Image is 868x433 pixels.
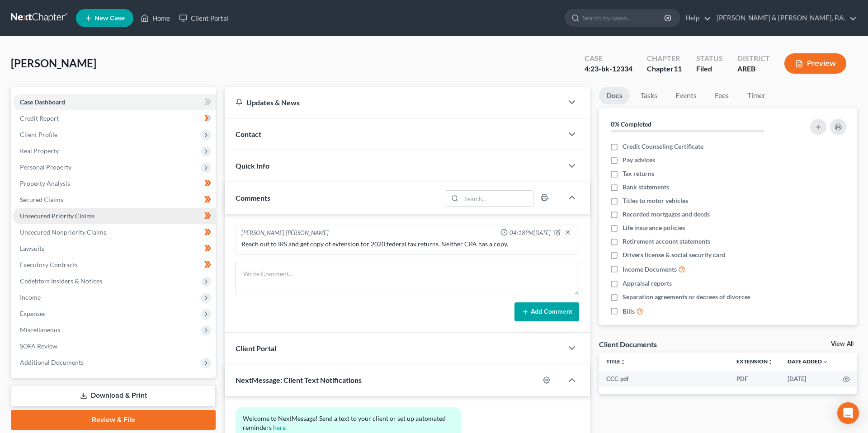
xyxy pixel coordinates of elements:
[20,131,57,138] span: Client Profile
[780,371,835,387] td: [DATE]
[175,10,233,26] a: Client Portal
[20,261,78,268] span: Executory Contracts
[788,358,828,365] a: Date Added expand_more
[243,414,447,431] span: Welcome to NextMessage! Send a text to your client or set up automated reminders
[585,64,632,74] div: 4:23-bk-12334
[11,410,216,430] a: Review & File
[583,9,665,26] input: Search by name...
[623,169,654,178] span: Tax returns
[599,87,630,104] a: Docs
[784,53,846,74] button: Preview
[20,114,59,122] span: Credit Report
[623,223,685,232] span: Life insurance policies
[585,53,632,64] div: Case
[623,279,672,288] span: Appraisal reports
[623,292,750,301] span: Separation agreements or decrees of divorces
[736,358,773,365] a: Extensionunfold_more
[20,147,59,155] span: Real Property
[20,326,60,334] span: Miscellaneous
[647,53,682,64] div: Chapter
[13,175,216,192] a: Property Analysis
[623,250,726,259] span: Drivers license & social security card
[509,229,551,237] span: 04:18PM[DATE]
[236,161,269,170] span: Quick Info
[13,240,216,257] a: Lawsuits
[623,237,710,246] span: Retirement account statements
[623,196,688,205] span: Titles to motor vehicles
[696,64,723,74] div: Filed
[20,277,102,285] span: Codebtors Insiders & Notices
[823,359,828,365] i: expand_more
[729,371,780,387] td: PDF
[11,56,96,70] span: [PERSON_NAME]
[623,307,635,316] span: Bills
[11,385,216,406] a: Download & Print
[236,344,276,353] span: Client Portal
[461,191,533,206] input: Search...
[20,212,94,220] span: Unsecured Priority Claims
[13,338,216,354] a: SOFA Review
[708,87,736,104] a: Fees
[13,257,216,273] a: Executory Contracts
[20,310,46,317] span: Expenses
[606,358,626,365] a: Titleunfold_more
[20,163,71,171] span: Personal Property
[20,98,65,106] span: Case Dashboard
[768,359,773,365] i: unfold_more
[236,98,552,107] div: Updates & News
[647,64,682,74] div: Chapter
[273,424,286,431] a: here
[623,155,655,165] span: Pay advices
[13,208,216,224] a: Unsecured Priority Claims
[740,87,773,104] a: Timer
[737,53,770,64] div: District
[623,210,710,219] span: Recorded mortgages and deeds
[737,64,770,74] div: AREB
[514,302,579,321] button: Add Comment
[241,240,573,249] div: Reach out to IRS and get copy of extension for 2020 federal tax returns. Neither CPA has a copy.
[712,10,857,26] a: [PERSON_NAME] & [PERSON_NAME], P.A.
[674,64,682,73] span: 11
[681,10,711,26] a: Help
[599,371,729,387] td: CCC-pdf
[611,120,651,128] strong: 0% Completed
[236,193,270,202] span: Comments
[20,293,41,301] span: Income
[623,183,669,192] span: Bank statements
[136,10,175,26] a: Home
[13,94,216,110] a: Case Dashboard
[696,53,723,64] div: Status
[20,245,44,252] span: Lawsuits
[13,192,216,208] a: Secured Claims
[633,87,665,104] a: Tasks
[20,196,63,203] span: Secured Claims
[623,265,677,274] span: Income Documents
[599,339,657,349] div: Client Documents
[20,179,70,187] span: Property Analysis
[13,110,216,127] a: Credit Report
[623,142,703,151] span: Credit Counseling Certificate
[837,402,859,424] div: Open Intercom Messenger
[94,15,125,22] span: New Case
[620,359,626,365] i: unfold_more
[20,342,57,350] span: SOFA Review
[831,341,854,347] a: View All
[241,229,329,238] div: [PERSON_NAME] [PERSON_NAME]
[13,224,216,240] a: Unsecured Nonpriority Claims
[20,228,106,236] span: Unsecured Nonpriority Claims
[668,87,704,104] a: Events
[20,358,84,366] span: Additional Documents
[236,130,261,138] span: Contact
[236,376,362,384] span: NextMessage: Client Text Notifications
